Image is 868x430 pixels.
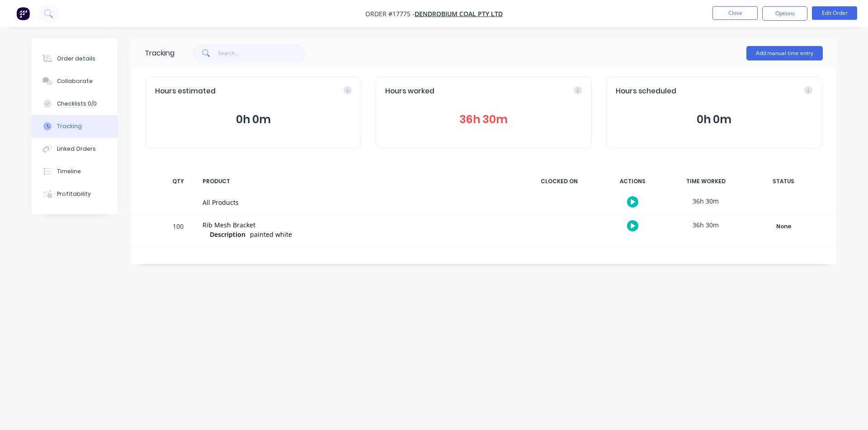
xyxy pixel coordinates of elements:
[599,172,666,191] div: ACTIONS
[32,160,118,183] button: Timeline
[155,111,352,128] button: 0h 0m
[712,6,758,20] button: Close
[203,220,514,230] div: Rib Mesh Bracket
[165,216,192,247] div: 100
[165,172,192,191] div: QTY
[57,100,97,108] div: Checklists 0/0
[32,138,118,160] button: Linked Orders
[155,86,216,97] span: Hours estimated
[616,86,676,97] span: Hours scheduled
[750,220,816,233] button: None
[57,145,96,153] div: Linked Orders
[16,7,30,20] img: Factory
[218,44,306,62] input: Search...
[250,230,292,239] span: painted white
[672,215,740,235] div: 36h 30m
[385,86,434,97] span: Hours worked
[57,122,82,130] div: Tracking
[672,191,740,211] div: 36h 30m
[616,111,812,128] button: 0h 0m
[762,6,807,21] button: Options
[672,172,740,191] div: TIME WORKED
[203,198,514,207] div: All Products
[32,183,118,205] button: Profitability
[145,48,175,59] div: Tracking
[32,47,118,70] button: Order details
[197,172,520,191] div: PRODUCT
[745,172,822,191] div: STATUS
[57,190,91,198] div: Profitability
[746,46,823,60] button: Add manual time entry
[365,9,415,18] span: Order #17775 -
[32,70,118,92] button: Collaborate
[525,172,593,191] div: CLOCKED ON
[32,92,118,115] button: Checklists 0/0
[385,111,582,128] button: 36h 30m
[751,221,816,232] div: None
[812,6,857,20] button: Edit Order
[57,77,93,85] div: Collaborate
[210,230,245,239] span: Description
[57,55,95,63] div: Order details
[57,167,81,176] div: Timeline
[32,115,118,138] button: Tracking
[415,9,503,18] a: Dendrobium Coal Pty Ltd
